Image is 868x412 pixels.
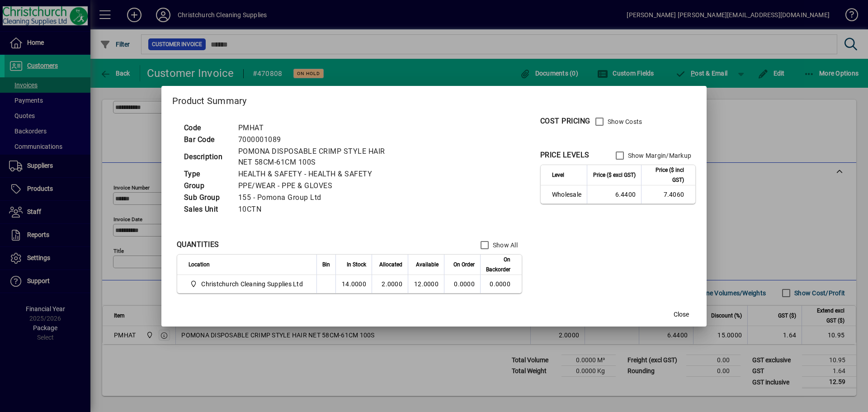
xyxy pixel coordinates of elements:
span: Allocated [379,260,402,270]
span: Location [189,260,210,270]
span: Available [416,260,439,270]
span: Wholesale [552,190,581,199]
td: PPE/WEAR - PPE & GLOVES [234,180,398,192]
td: Type [179,168,234,180]
button: Close [667,307,696,323]
span: On Backorder [486,255,510,275]
td: Code [179,122,234,134]
div: PRICE LEVELS [540,150,590,161]
label: Show Margin/Markup [626,151,692,160]
td: 7.4060 [641,185,695,204]
div: QUANTITIES [177,239,219,250]
td: 2.0000 [372,275,408,293]
span: Level [552,170,564,180]
span: In Stock [347,260,366,270]
td: POMONA DISPOSABLE CRIMP STYLE HAIR NET 58CM-61CM 100S [234,146,398,168]
span: Close [674,310,689,319]
label: Show Costs [606,117,642,126]
span: On Order [453,260,475,270]
div: COST PRICING [540,116,590,127]
td: 14.0000 [335,275,372,293]
td: Sales Unit [179,204,234,215]
td: 155 - Pomona Group Ltd [234,192,398,204]
td: 10CTN [234,204,398,215]
td: 12.0000 [408,275,444,293]
span: 0.0000 [454,280,475,288]
td: PMHAT [234,122,398,134]
td: Group [179,180,234,192]
td: 6.4400 [587,185,641,204]
label: Show All [491,241,518,250]
td: 7000001089 [234,134,398,146]
span: Bin [322,260,330,270]
td: HEALTH & SAFETY - HEALTH & SAFETY [234,168,398,180]
td: Sub Group [179,192,234,204]
span: Christchurch Cleaning Supplies Ltd [189,279,307,289]
span: Price ($ incl GST) [647,165,684,185]
td: Description [179,146,234,168]
h2: Product Summary [161,86,707,112]
span: Christchurch Cleaning Supplies Ltd [201,279,303,289]
td: 0.0000 [480,275,522,293]
td: Bar Code [179,134,234,146]
span: Price ($ excl GST) [593,170,636,180]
